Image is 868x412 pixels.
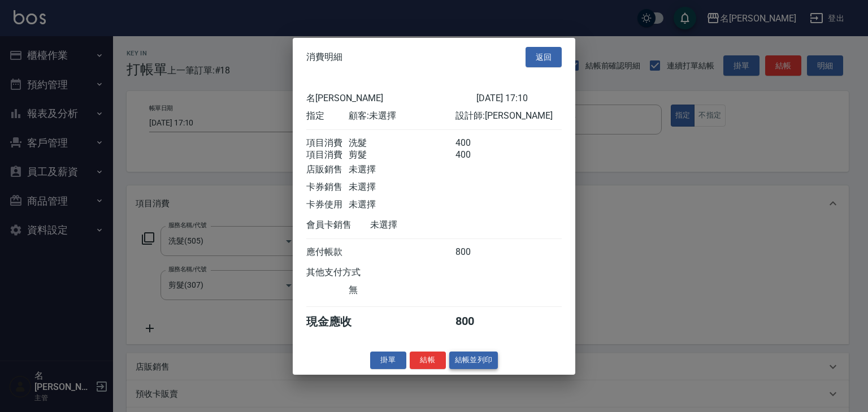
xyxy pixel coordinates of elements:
[306,137,349,149] div: 項目消費
[455,149,498,161] div: 400
[349,110,455,122] div: 顧客: 未選擇
[306,267,392,279] div: 其他支付方式
[306,51,342,63] span: 消費明細
[349,181,455,193] div: 未選擇
[410,352,446,369] button: 結帳
[349,284,455,296] div: 無
[449,352,498,369] button: 結帳並列印
[349,137,455,149] div: 洗髮
[455,314,498,329] div: 800
[455,110,562,122] div: 設計師: [PERSON_NAME]
[349,164,455,176] div: 未選擇
[306,219,370,231] div: 會員卡銷售
[370,219,476,231] div: 未選擇
[476,93,562,105] div: [DATE] 17:10
[306,110,349,122] div: 指定
[306,149,349,161] div: 項目消費
[455,246,498,258] div: 800
[349,149,455,161] div: 剪髮
[306,314,370,329] div: 現金應收
[370,352,406,369] button: 掛單
[306,199,349,211] div: 卡券使用
[306,181,349,193] div: 卡券銷售
[306,246,349,258] div: 應付帳款
[306,164,349,176] div: 店販銷售
[526,46,562,67] button: 返回
[455,137,498,149] div: 400
[306,93,476,105] div: 名[PERSON_NAME]
[349,199,455,211] div: 未選擇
